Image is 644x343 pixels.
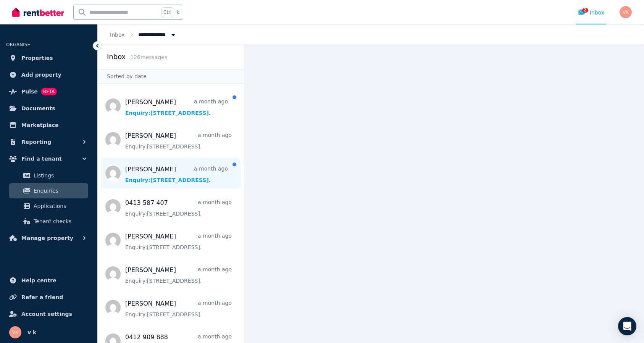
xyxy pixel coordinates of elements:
[176,9,179,15] span: k
[21,121,58,130] span: Marketplace
[125,98,228,117] a: [PERSON_NAME]a month agoEnquiry:[STREET_ADDRESS].
[9,326,21,338] img: v k
[34,171,85,180] span: Listings
[21,70,61,79] span: Add property
[34,217,85,226] span: Tenant checks
[98,84,244,343] nav: Message list
[130,54,167,60] span: 126 message s
[125,165,228,184] a: [PERSON_NAME]a month agoEnquiry:[STREET_ADDRESS].
[21,154,62,163] span: Find a tenant
[21,137,51,147] span: Reporting
[9,214,88,229] a: Tenant checks
[125,266,232,285] a: [PERSON_NAME]a month agoEnquiry:[STREET_ADDRESS].
[21,53,53,63] span: Properties
[578,9,604,16] div: Inbox
[110,32,124,38] a: Inbox
[21,104,55,113] span: Documents
[21,87,38,96] span: Pulse
[9,168,88,183] a: Listings
[125,198,232,217] a: 0413 587 407a month agoEnquiry:[STREET_ADDRESS].
[6,84,91,99] a: PulseBETA
[620,6,632,18] img: v k
[6,306,91,322] a: Account settings
[41,88,57,95] span: BETA
[34,186,85,195] span: Enquiries
[618,317,636,335] div: Open Intercom Messenger
[34,201,85,211] span: Applications
[12,6,64,18] img: RentBetter
[21,309,72,319] span: Account settings
[6,151,91,166] button: Find a tenant
[98,69,244,84] div: Sorted by date
[6,230,91,246] button: Manage property
[107,52,126,62] h2: Inbox
[6,118,91,133] a: Marketplace
[98,24,189,45] nav: Breadcrumb
[125,299,232,318] a: [PERSON_NAME]a month agoEnquiry:[STREET_ADDRESS].
[9,198,88,214] a: Applications
[21,293,63,302] span: Refer a friend
[27,328,36,337] span: v k
[582,8,588,13] span: 2
[6,101,91,116] a: Documents
[21,233,73,243] span: Manage property
[9,183,88,198] a: Enquiries
[6,134,91,150] button: Reporting
[125,232,232,251] a: [PERSON_NAME]a month agoEnquiry:[STREET_ADDRESS].
[6,67,91,82] a: Add property
[6,290,91,305] a: Refer a friend
[6,50,91,66] a: Properties
[6,42,30,47] span: ORGANISE
[6,273,91,288] a: Help centre
[21,276,56,285] span: Help centre
[161,7,173,17] span: Ctrl
[125,131,232,150] a: [PERSON_NAME]a month agoEnquiry:[STREET_ADDRESS].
